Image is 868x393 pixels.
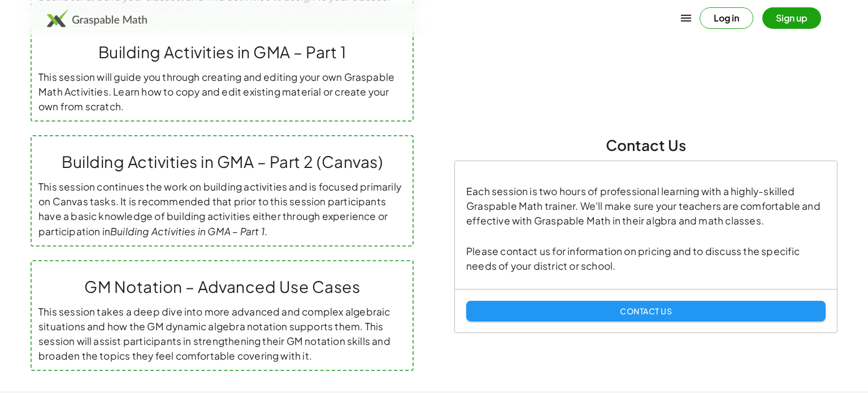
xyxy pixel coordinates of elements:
[38,150,406,174] h1: Building Activities in GMA – Part 2 (Canvas)
[466,301,826,321] button: Contact Us
[762,7,821,29] button: Sign up
[38,70,406,114] p: This session will guide you through creating and editing your own Graspable Math Activities. Lear...
[38,179,406,238] p: This session continues the work on building activities and is focused primarily on Canvas tasks. ...
[110,225,264,237] i: Building Activities in GMA – Part 1
[700,7,753,29] button: Log in
[441,134,851,156] h2: Contact Us
[466,244,826,273] p: Please contact us for information on pricing and to discuss the specific needs of your district o...
[38,40,406,64] h1: Building Activities in GMA – Part 1
[38,304,406,363] p: This session takes a deep dive into more advanced and complex algebraic situations and how the GM...
[38,275,406,299] h1: GM Notation – Advanced Use Cases
[466,184,826,228] p: Each session is two hours of professional learning with a highly-skilled Graspable Math trainer. ...
[620,306,672,316] span: Contact Us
